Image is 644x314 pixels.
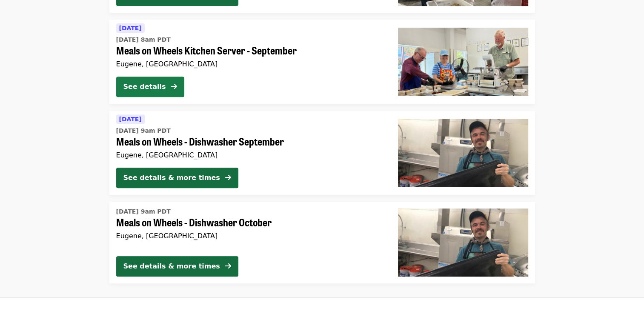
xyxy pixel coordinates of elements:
button: See details & more times [116,256,238,277]
div: See details & more times [123,173,220,183]
time: [DATE] 9am PDT [116,126,171,135]
div: See details [123,82,166,92]
img: Meals on Wheels Kitchen Server - September organized by FOOD For Lane County [398,28,528,96]
a: See details for "Meals on Wheels - Dishwasher September" [109,111,535,195]
time: [DATE] 9am PDT [116,207,171,216]
a: See details for "Meals on Wheels Kitchen Server - September" [109,20,535,104]
button: See details & more times [116,168,238,188]
span: Meals on Wheels - Dishwasher September [116,135,384,148]
img: Meals on Wheels - Dishwasher October organized by FOOD For Lane County [398,208,528,277]
button: See details [116,77,184,97]
a: See details for "Meals on Wheels - Dishwasher October" [109,202,535,283]
span: [DATE] [119,116,142,123]
span: Meals on Wheels Kitchen Server - September [116,44,384,57]
div: Eugene, [GEOGRAPHIC_DATA] [116,151,384,159]
i: arrow-right icon [225,262,231,270]
i: arrow-right icon [225,174,231,182]
time: [DATE] 8am PDT [116,35,171,44]
div: Eugene, [GEOGRAPHIC_DATA] [116,232,384,240]
i: arrow-right icon [171,83,177,91]
img: Meals on Wheels - Dishwasher September organized by FOOD For Lane County [398,119,528,187]
div: Eugene, [GEOGRAPHIC_DATA] [116,60,384,68]
div: See details & more times [123,261,220,271]
span: [DATE] [119,25,142,31]
span: Meals on Wheels - Dishwasher October [116,216,384,228]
